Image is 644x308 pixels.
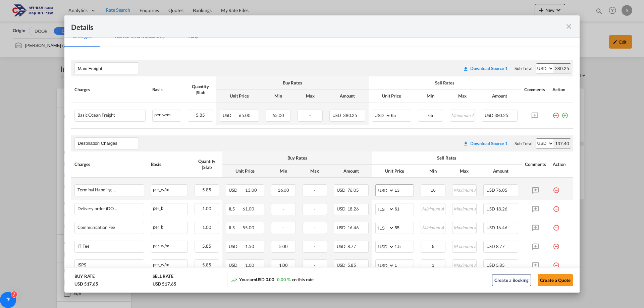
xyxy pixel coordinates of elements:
span: USD [337,244,346,249]
div: Quantity | Slab [188,83,213,96]
input: Minimum Amount [421,203,445,213]
div: Buy Rates [226,155,369,161]
input: 1 [394,260,414,270]
th: Comments [522,151,549,178]
div: Basic Ocean Freight [77,113,115,118]
div: Charges [74,161,144,167]
input: 65 [391,110,411,120]
span: 8.77 [347,244,357,249]
div: Sub Total [515,140,532,146]
span: 5.85 [347,262,357,268]
md-dialog: Port of Loading ... [64,15,580,293]
md-icon: icon-minus-circle-outline red-400-fg pt-7 [553,184,559,191]
md-icon: icon-minus-circle-outline red-400-fg pt-7 [553,203,559,210]
div: ISPS [77,262,86,267]
span: USD [229,187,244,193]
div: IT Fee [77,244,89,249]
th: Min [415,89,446,103]
md-icon: icon-minus-circle-outline red-400-fg pt-7 [552,110,559,116]
span: USD [229,262,244,268]
md-icon: icon-plus-circle-outline green-400-fg [561,110,568,116]
div: per_w/m [153,110,181,118]
span: ILS [229,225,241,230]
button: Download original source rate sheet [460,62,511,74]
span: - [314,187,316,193]
span: USD [486,262,495,268]
span: 380.25 [343,113,357,118]
div: Download Source 1 [470,66,508,71]
md-icon: icon-download [463,141,469,146]
input: Minimum Amount [421,241,445,251]
div: Sub Total [515,65,532,71]
span: 1.00 [202,225,211,230]
span: 1.50 [245,244,254,249]
th: Max [449,165,480,178]
span: - [314,262,316,268]
span: USD [337,262,346,268]
md-pagination-wrapper: Use the left and right arrow keys to navigate between tabs [64,28,213,47]
th: Min [268,165,299,178]
div: per_bl [151,222,187,231]
span: USD [485,113,493,118]
div: per_w/m [151,260,187,268]
span: 16.46 [347,225,359,230]
span: - [314,225,316,230]
span: - [282,225,284,230]
span: - [314,206,316,211]
div: Download original source rate sheet [463,141,508,146]
span: - [309,113,311,118]
input: Maximum Amount [453,241,476,251]
span: 61.00 [243,206,254,211]
input: Maximum Amount [453,222,476,232]
div: You earn on this rate [231,276,314,284]
input: Leg Name [78,138,139,148]
md-icon: icon-minus-circle-outline red-400-fg pt-7 [553,259,559,266]
div: Download Source 1 [470,141,508,146]
span: 76.05 [496,187,508,193]
div: Basis [151,161,188,167]
input: Maximum Amount [453,203,476,213]
span: 1.00 [202,206,211,211]
span: ILS [229,206,241,211]
th: Unit Price [372,165,417,178]
div: Communication Fee [77,225,115,230]
div: Terminal Handling Charge - Destination [77,187,118,192]
div: Download original source rate sheet [460,66,511,71]
span: USD 0.00 [256,277,274,282]
div: per_w/m [151,185,187,193]
input: Minimum Amount [419,110,443,120]
span: 55.00 [243,225,254,230]
md-tab-item: Charges [64,28,100,47]
div: Buy Rates [220,80,365,86]
div: BUY RATE [74,273,95,281]
span: 18.26 [347,206,359,211]
md-icon: icon-minus-circle-outline red-400-fg pt-7 [553,241,559,247]
span: 5.85 [196,112,205,118]
th: Max [446,89,478,103]
span: 16.00 [278,187,289,193]
input: Minimum Amount [421,260,445,270]
th: Max [294,89,326,103]
th: Min [417,165,448,178]
md-icon: icon-download [463,66,469,71]
div: Delivery order (DO Fee) [77,206,118,211]
th: Min [262,89,294,103]
span: 8.77 [496,244,505,249]
div: per_w/m [151,241,187,249]
div: USD 517.65 [74,281,98,287]
th: Amount [480,165,522,178]
span: USD [337,206,346,211]
div: Download original source rate sheet [463,66,508,71]
span: 1.00 [279,262,288,268]
span: 1.00 [245,262,254,268]
div: Quantity | Slab [195,158,219,170]
span: 0.00 % [277,277,290,282]
span: 18.26 [496,206,508,211]
span: USD [337,187,346,193]
div: Download original source rate sheet [460,141,511,146]
button: Download original source rate sheet [460,137,511,149]
span: - [282,206,284,211]
input: Maximum Amount [453,185,476,195]
md-tab-item: T&C [179,28,206,47]
span: USD [229,244,244,249]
